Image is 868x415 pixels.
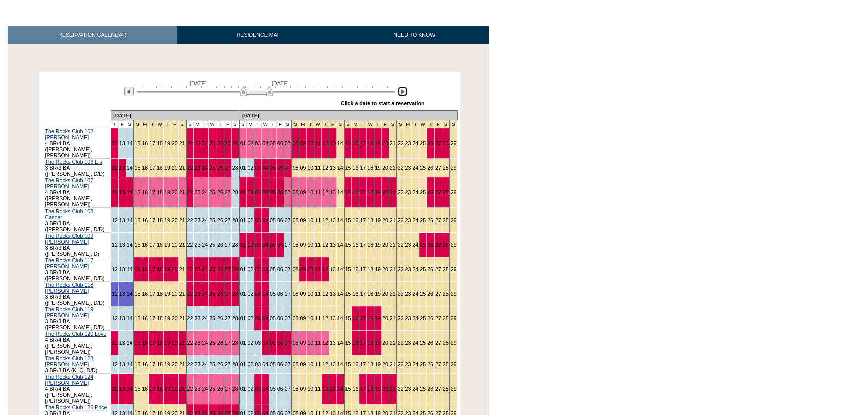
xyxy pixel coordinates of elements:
a: 20 [172,266,178,272]
a: 15 [135,291,141,297]
a: 25 [209,189,215,195]
a: 24 [412,242,418,248]
a: 20 [382,266,388,272]
a: 24 [202,242,208,248]
a: 23 [194,217,200,223]
a: 26 [427,189,433,195]
a: 27 [435,242,441,248]
a: 03 [255,189,261,195]
a: 07 [285,165,291,171]
a: 24 [202,140,208,146]
a: 15 [345,165,351,171]
a: 22 [187,266,193,272]
a: 25 [209,266,215,272]
a: 13 [330,242,336,248]
a: 24 [202,189,208,195]
a: 14 [127,140,133,146]
a: 20 [172,140,178,146]
a: 25 [209,140,215,146]
a: 15 [135,189,141,195]
a: 13 [330,217,336,223]
a: 23 [194,140,200,146]
a: 28 [232,242,238,248]
a: 11 [315,242,321,248]
a: 17 [149,165,155,171]
a: 04 [262,242,268,248]
a: 24 [202,266,208,272]
a: 06 [277,140,283,146]
a: 27 [435,189,441,195]
a: 05 [270,140,276,146]
a: 15 [135,165,141,171]
a: 17 [149,291,155,297]
a: 19 [164,217,170,223]
a: 25 [420,189,426,195]
a: 13 [119,165,125,171]
a: 16 [352,140,358,146]
a: 22 [187,189,193,195]
a: 21 [390,217,396,223]
a: 19 [164,291,170,297]
a: 05 [270,217,276,223]
a: 11 [315,266,321,272]
a: 29 [451,217,457,223]
a: 28 [232,217,238,223]
a: 08 [293,165,299,171]
a: 17 [360,217,366,223]
a: 22 [398,165,404,171]
a: 03 [255,165,261,171]
a: 14 [127,242,133,248]
a: 19 [375,266,381,272]
a: 17 [360,242,366,248]
a: 26 [427,266,433,272]
a: 29 [451,242,457,248]
a: 18 [157,266,163,272]
a: 16 [142,189,148,195]
a: 27 [225,189,231,195]
a: 10 [307,140,313,146]
a: 08 [293,217,299,223]
a: 23 [194,266,200,272]
a: 13 [330,189,336,195]
a: 23 [405,140,411,146]
a: 12 [112,291,118,297]
a: 21 [179,140,185,146]
a: 14 [127,165,133,171]
a: 19 [375,140,381,146]
a: 21 [179,217,185,223]
a: 16 [352,189,358,195]
a: 23 [194,189,200,195]
a: 21 [179,242,185,248]
a: 22 [187,242,193,248]
a: 17 [360,140,366,146]
a: 17 [360,266,366,272]
a: 20 [172,189,178,195]
a: 17 [360,189,366,195]
a: 11 [315,165,321,171]
a: 03 [255,217,261,223]
a: 29 [451,140,457,146]
a: 02 [247,242,253,248]
a: 19 [375,242,381,248]
a: 16 [142,291,148,297]
a: 26 [217,165,223,171]
a: 24 [202,217,208,223]
a: 10 [307,266,313,272]
a: 12 [112,189,118,195]
a: 19 [375,165,381,171]
a: 19 [375,217,381,223]
a: 13 [119,140,125,146]
a: The Rocks Club 109 [PERSON_NAME] [45,233,94,245]
a: 14 [337,189,343,195]
a: 18 [157,217,163,223]
a: 02 [247,165,253,171]
a: 17 [149,266,155,272]
a: 16 [142,242,148,248]
a: 07 [285,266,291,272]
a: 12 [112,165,118,171]
a: 16 [142,217,148,223]
a: 18 [157,291,163,297]
img: Previous [124,87,134,96]
a: 18 [367,266,373,272]
a: 22 [187,165,193,171]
